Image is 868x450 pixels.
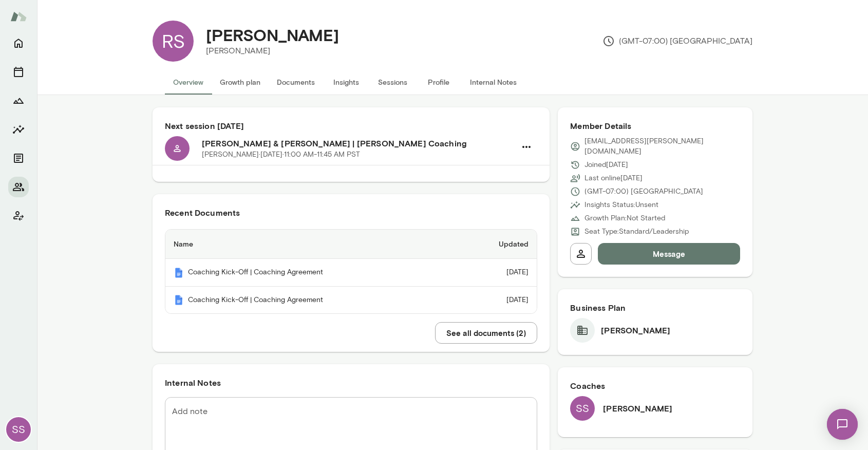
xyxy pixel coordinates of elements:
[584,173,643,183] p: Last online [DATE]
[8,62,29,82] button: Sessions
[174,268,184,278] img: Mento | Coaching sessions
[165,207,537,219] h6: Recent Documents
[202,149,360,160] p: [PERSON_NAME] · [DATE] · 11:00 AM-11:45 AM PST
[570,302,740,314] h6: Business Plan
[202,137,516,149] h6: [PERSON_NAME] & [PERSON_NAME] | [PERSON_NAME] Coaching
[212,70,269,95] button: Growth plan
[584,186,703,197] p: (GMT-07:00) [GEOGRAPHIC_DATA]
[165,259,456,287] th: Coaching Kick-Off | Coaching Agreement
[206,45,339,57] p: [PERSON_NAME]
[584,136,740,157] p: [EMAIL_ADDRESS][PERSON_NAME][DOMAIN_NAME]
[369,70,416,95] button: Sessions
[323,70,369,95] button: Insights
[456,259,537,287] td: [DATE]
[8,90,29,111] button: Growth Plan
[165,70,212,95] button: Overview
[206,25,339,45] h4: [PERSON_NAME]
[8,177,29,197] button: Members
[462,70,525,95] button: Internal Notes
[10,7,27,26] img: Mento
[601,324,670,336] h6: [PERSON_NAME]
[8,148,29,168] button: Documents
[165,230,456,259] th: Name
[416,70,462,95] button: Profile
[598,243,740,265] button: Message
[6,417,31,442] div: SS
[165,287,456,314] th: Coaching Kick-Off | Coaching Agreement
[153,21,194,62] div: RS
[269,70,323,95] button: Documents
[165,120,537,132] h6: Next session [DATE]
[584,227,689,237] p: Seat Type: Standard/Leadership
[456,287,537,314] td: [DATE]
[584,160,628,170] p: Joined [DATE]
[584,213,665,223] p: Growth Plan: Not Started
[584,200,658,210] p: Insights Status: Unsent
[174,295,184,305] img: Mento | Coaching sessions
[8,33,29,53] button: Home
[456,230,537,259] th: Updated
[165,377,537,389] h6: Internal Notes
[570,396,595,421] div: SS
[435,322,537,344] button: See all documents (2)
[602,35,752,47] p: (GMT-07:00) [GEOGRAPHIC_DATA]
[570,120,740,132] h6: Member Details
[570,380,740,392] h6: Coaches
[8,119,29,140] button: Insights
[603,402,672,415] h6: [PERSON_NAME]
[8,205,29,226] button: Client app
